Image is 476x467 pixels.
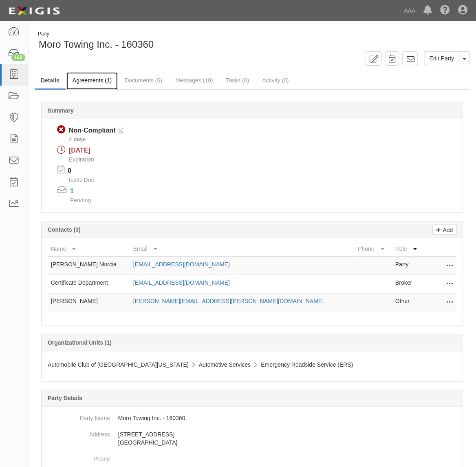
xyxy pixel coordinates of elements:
[392,293,424,312] td: Other
[424,51,460,65] a: Edit Party
[45,410,110,423] dt: Party Name
[48,226,81,233] b: Contacts (3)
[392,257,424,275] td: Party
[70,197,91,204] span: Pending
[261,362,353,368] span: Emergency Roadside Service (ERS)
[45,427,460,451] dd: [STREET_ADDRESS] [GEOGRAPHIC_DATA]
[45,410,460,427] dd: Moro Towing Inc. - 160360
[133,261,230,268] a: [EMAIL_ADDRESS][DOMAIN_NAME]
[69,156,94,163] span: Expiration
[70,188,74,195] a: 1
[400,2,420,19] a: AAA
[11,54,25,61] div: 162
[38,31,154,38] div: Party
[48,362,189,368] span: Automobile Club of [GEOGRAPHIC_DATA][US_STATE]
[119,72,168,89] a: Documents (6)
[69,147,90,154] span: [DATE]
[441,6,450,15] i: Help Center - Complianz
[199,362,251,368] span: Automotive Services
[119,128,123,134] i: Pending Review
[355,241,392,257] th: Phone
[66,72,118,90] a: Agreements (1)
[392,241,424,257] th: Role
[133,279,230,286] a: [EMAIL_ADDRESS][DOMAIN_NAME]
[169,72,219,89] a: Messages (10)
[6,4,62,18] img: logo-5460c22ac91f19d4615b14bd174203de0afe785f0fc80cf4dbbc73dc1793850b.png
[48,340,112,346] b: Organizational Units (1)
[35,72,66,90] a: Details
[433,225,457,235] a: Add
[130,241,355,257] th: Email
[45,427,110,439] dt: Address
[392,275,424,293] td: Broker
[68,166,104,176] p: 0
[48,257,130,275] td: [PERSON_NAME] Murcia
[57,126,66,134] i: Non-Compliant
[441,225,453,235] p: Add
[256,72,295,89] a: Activity (0)
[48,395,82,402] b: Party Details
[69,126,116,135] div: Non-Compliant
[68,177,94,183] span: Tasks Due
[69,136,86,142] span: Since 09/29/2025
[133,298,324,304] a: [PERSON_NAME][EMAIL_ADDRESS][PERSON_NAME][DOMAIN_NAME]
[48,275,130,293] td: Certificate Department
[48,293,130,312] td: [PERSON_NAME]
[48,107,74,114] b: Summary
[35,31,470,51] div: Moro Towing Inc. - 160360
[48,241,130,257] th: Name
[39,39,154,50] span: Moro Towing Inc. - 160360
[45,451,110,463] dt: Phone
[220,72,256,89] a: Tasks (0)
